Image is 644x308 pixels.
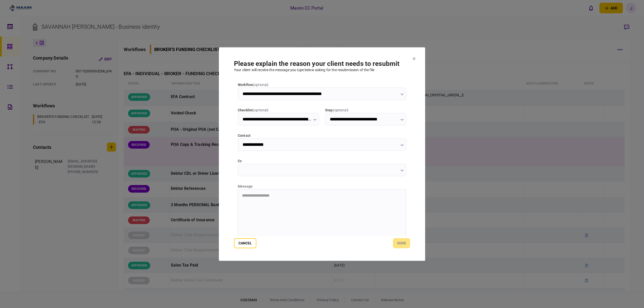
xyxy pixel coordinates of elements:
label: cc [238,158,406,164]
input: checklist [238,113,319,125]
button: Cancel [234,238,256,248]
span: ( optional ) [253,83,268,87]
span: ( optional ) [253,108,268,112]
h1: Please explain the reason your client needs to resubmit [234,60,410,67]
input: step [325,113,406,125]
span: ( optional ) [333,108,348,112]
label: checklist [238,108,319,113]
label: step [325,108,406,113]
input: cc [238,164,406,176]
label: workflow [238,82,406,87]
input: contact [238,138,406,151]
label: contact [238,133,406,138]
div: Your client will receive the message you type below asking for the resubmission of the file [234,67,410,73]
iframe: Rich Text Area [238,189,406,240]
div: message [238,184,406,189]
input: workflow [238,87,406,100]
